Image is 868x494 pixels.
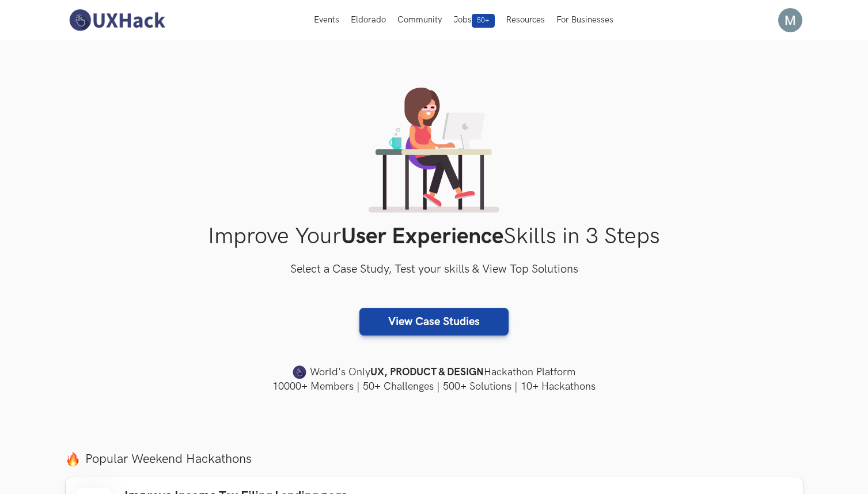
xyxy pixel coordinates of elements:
img: Your profile pic [778,8,802,32]
img: fire.png [66,452,80,466]
h3: Select a Case Study, Test your skills & View Top Solutions [66,261,803,279]
a: View Case Studies [359,308,509,335]
span: 50+ [472,14,495,28]
label: Popular Weekend Hackathons [66,451,803,467]
h4: 10000+ Members | 50+ Challenges | 500+ Solutions | 10+ Hackathons [66,379,803,394]
img: uxhack-favicon-image.png [293,365,306,380]
h1: Improve Your Skills in 3 Steps [66,223,803,250]
img: UXHack-logo.png [66,8,168,32]
strong: UX, PRODUCT & DESIGN [370,364,484,380]
strong: User Experience [341,223,503,250]
h4: World's Only Hackathon Platform [66,364,803,380]
img: lady working on laptop [369,88,499,213]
